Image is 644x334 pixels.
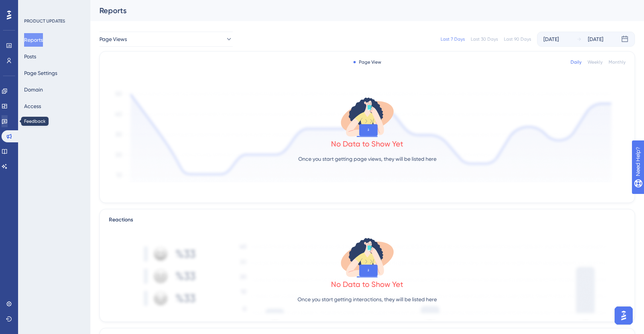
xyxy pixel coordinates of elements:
button: Reports [24,33,43,47]
button: Domain [24,83,43,96]
div: PRODUCT UPDATES [24,18,65,24]
span: Page Views [99,35,127,44]
div: Last 90 Days [504,36,531,42]
iframe: UserGuiding AI Assistant Launcher [612,304,635,327]
div: [DATE] [543,35,559,44]
span: Need Help? [18,2,47,11]
p: Once you start getting interactions, they will be listed here [298,295,437,304]
div: Reactions [109,215,626,224]
div: No Data to Show Yet [331,139,403,149]
button: Page Views [99,32,233,47]
div: [DATE] [588,35,603,44]
div: Weekly [588,59,603,65]
div: Last 7 Days [441,36,465,42]
p: Once you start getting page views, they will be listed here [298,154,436,163]
div: Reports [99,5,616,16]
div: Last 30 Days [471,36,498,42]
div: Page View [354,59,381,65]
button: Page Settings [24,66,57,80]
div: Monthly [609,59,626,65]
div: Daily [571,59,581,65]
button: Posts [24,50,36,63]
div: No Data to Show Yet [331,279,403,290]
button: Access [24,99,41,113]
